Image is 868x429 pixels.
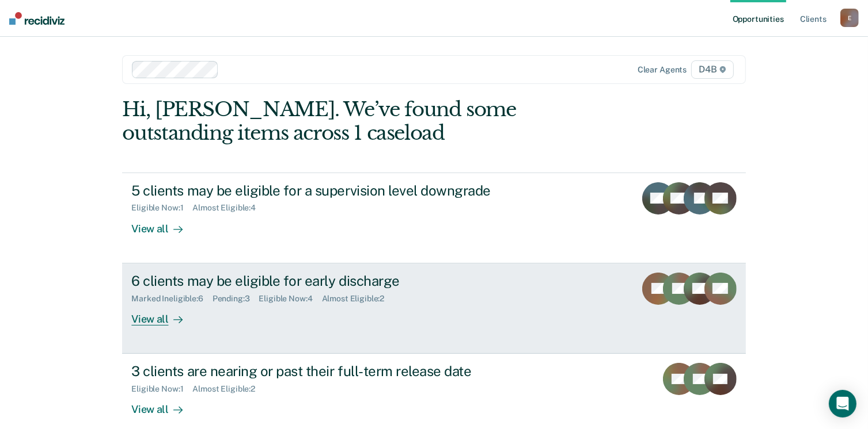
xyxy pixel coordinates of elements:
span: D4B [691,60,733,79]
div: Marked Ineligible : 6 [131,294,212,304]
div: Open Intercom Messenger [829,390,856,417]
div: View all [131,394,196,416]
div: View all [131,303,196,325]
div: Eligible Now : 4 [259,294,322,304]
div: Pending : 3 [213,294,259,304]
button: E [840,9,859,27]
a: 6 clients may be eligible for early dischargeMarked Ineligible:6Pending:3Eligible Now:4Almost Eli... [122,263,745,354]
div: Almost Eligible : 2 [322,294,394,304]
div: View all [131,213,196,235]
div: Almost Eligible : 4 [192,203,265,213]
div: 5 clients may be eligible for a supervision level downgrade [131,182,536,199]
div: Eligible Now : 1 [131,384,192,394]
div: Clear agents [638,65,687,75]
img: Recidiviz [9,12,65,25]
a: 5 clients may be eligible for a supervision level downgradeEligible Now:1Almost Eligible:4View all [122,173,745,263]
div: Hi, [PERSON_NAME]. We’ve found some outstanding items across 1 caseload [122,98,621,145]
div: Eligible Now : 1 [131,203,192,213]
div: 3 clients are nearing or past their full-term release date [131,363,536,380]
div: 6 clients may be eligible for early discharge [131,273,536,289]
div: Almost Eligible : 2 [192,384,264,394]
